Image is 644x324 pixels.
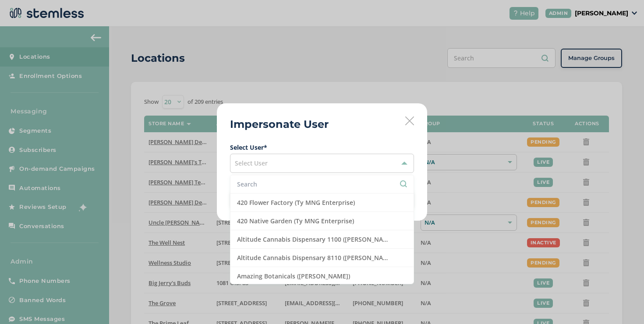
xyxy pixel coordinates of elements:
li: 420 Native Garden (Ty MNG Enterprise) [230,212,414,230]
span: Select User [235,159,268,167]
li: Amazing Botanicals ([PERSON_NAME]) [230,267,414,285]
li: Altitude Cannabis Dispensary 8110 ([PERSON_NAME]) [230,249,414,267]
h2: Impersonate User [230,116,329,132]
iframe: Chat Widget [600,282,644,324]
li: Altitude Cannabis Dispensary 1100 ([PERSON_NAME]) [230,230,414,249]
label: Select User [230,143,414,152]
input: Search [237,180,407,189]
li: 420 Flower Factory (Ty MNG Enterprise) [230,194,414,212]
